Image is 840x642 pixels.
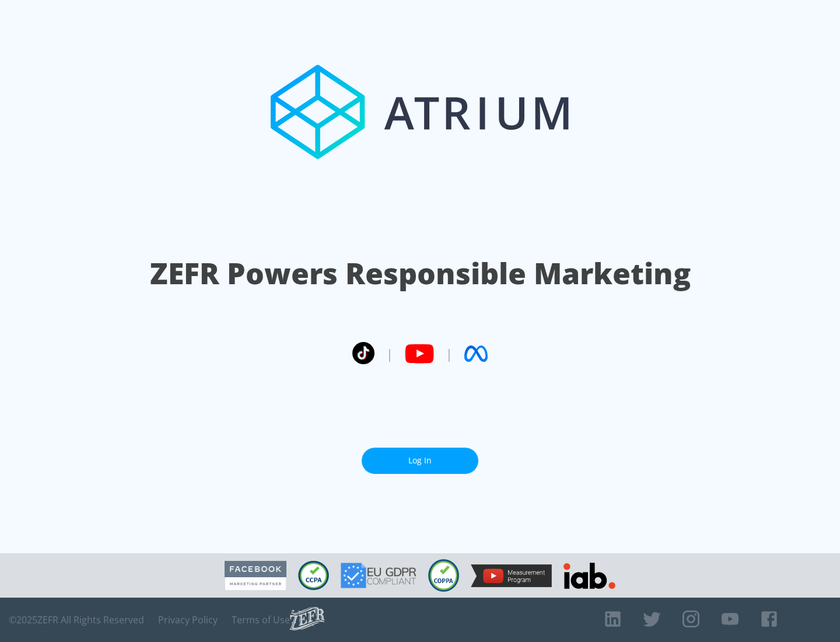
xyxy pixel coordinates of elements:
span: © 2025 ZEFR All Rights Reserved [9,614,144,626]
a: Privacy Policy [158,614,218,626]
a: Terms of Use [232,614,290,626]
h1: ZEFR Powers Responsible Marketing [150,253,691,294]
img: COPPA Compliant [428,559,459,592]
span: | [386,345,393,362]
img: Facebook Marketing Partner [225,561,286,591]
img: YouTube Measurement Program [471,564,552,587]
span: | [446,345,453,362]
img: CCPA Compliant [298,561,329,590]
img: IAB [563,563,615,589]
img: GDPR Compliant [341,563,416,588]
a: Log In [362,448,478,474]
